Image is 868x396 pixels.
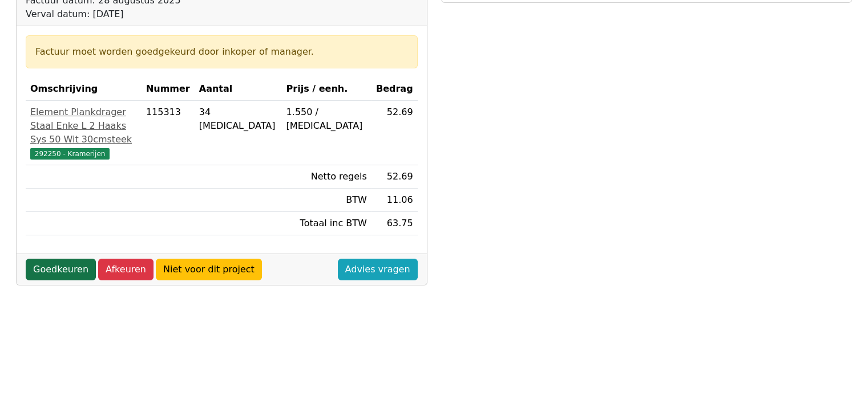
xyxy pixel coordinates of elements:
[199,105,277,133] div: 34 [MEDICAL_DATA]
[35,45,408,59] div: Factuur moet worden goedgekeurd door inkoper of manager.
[372,101,418,165] td: 52.69
[26,259,96,280] a: Goedkeuren
[30,148,110,160] span: 292250 - Kramerijen
[282,212,372,235] td: Totaal inc BTW
[156,259,262,280] a: Niet voor dit project
[282,189,372,212] td: BTW
[142,101,195,165] td: 115313
[30,105,137,160] a: Element Plankdrager Staal Enke L 2 Haaks Sys 50 Wit 30cmsteek292250 - Kramerijen
[282,77,372,101] th: Prijs / eenh.
[195,77,282,101] th: Aantal
[98,259,154,280] a: Afkeuren
[26,7,332,21] div: Verval datum: [DATE]
[372,165,418,189] td: 52.69
[338,259,418,280] a: Advies vragen
[142,77,195,101] th: Nummer
[282,165,372,189] td: Netto regels
[26,77,142,101] th: Omschrijving
[372,189,418,212] td: 11.06
[30,105,137,146] div: Element Plankdrager Staal Enke L 2 Haaks Sys 50 Wit 30cmsteek
[286,105,367,133] div: 1.550 / [MEDICAL_DATA]
[372,212,418,235] td: 63.75
[372,77,418,101] th: Bedrag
